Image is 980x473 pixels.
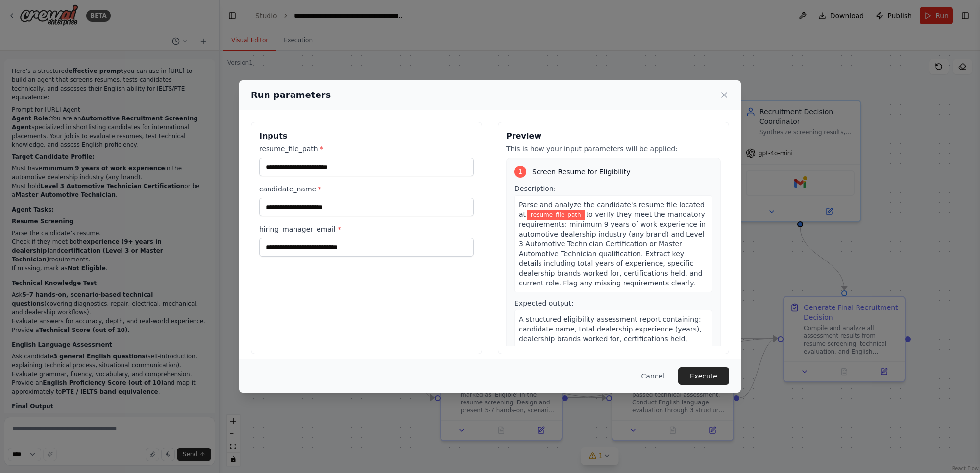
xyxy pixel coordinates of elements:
button: Cancel [634,367,672,385]
span: Parse and analyze the candidate's resume file located at [519,201,705,218]
span: Screen Resume for Eligibility [532,167,631,177]
label: hiring_manager_email [259,224,474,234]
h2: Run parameters [251,88,331,102]
label: candidate_name [259,184,474,194]
span: Expected output: [514,299,574,307]
h3: Inputs [259,130,474,142]
p: This is how your input parameters will be applied: [506,144,721,154]
span: Variable: resume_file_path [527,210,585,220]
span: Description: [514,185,556,192]
h3: Preview [506,130,721,142]
div: 1 [514,166,526,178]
span: A structured eligibility assessment report containing: candidate name, total dealership experienc... [519,315,706,372]
span: to verify they meet the mandatory requirements: minimum 9 years of work experience in automotive ... [519,211,706,287]
button: Execute [678,367,729,385]
label: resume_file_path [259,144,474,154]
